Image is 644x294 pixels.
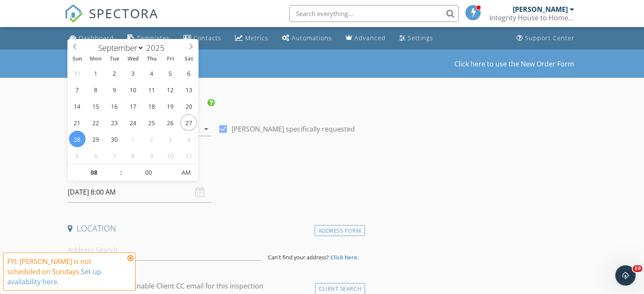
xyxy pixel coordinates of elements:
[106,98,122,114] span: September 16, 2025
[68,56,86,62] span: Sun
[180,131,197,147] span: October 4, 2025
[143,81,160,98] span: September 11, 2025
[180,30,225,46] a: Contacts
[89,4,158,22] span: SPECTORA
[69,131,86,147] span: September 28, 2025
[289,5,459,22] input: Search everything...
[124,98,141,114] span: September 17, 2025
[162,81,178,98] span: September 12, 2025
[124,81,141,98] span: September 10, 2025
[88,65,104,81] span: September 1, 2025
[68,182,211,203] input: Select date
[180,81,197,98] span: September 13, 2025
[137,34,170,42] div: Templates
[633,265,642,272] span: 10
[245,34,268,42] div: Metrics
[68,240,261,261] input: Address Search
[232,30,272,46] a: Metrics
[408,34,433,42] div: Settings
[68,223,362,234] h4: Location
[201,124,211,134] i: arrow_drop_down
[88,131,104,147] span: September 29, 2025
[193,34,221,42] div: Contacts
[124,65,141,81] span: September 3, 2025
[142,56,161,62] span: Thu
[315,225,365,236] div: Address Form
[180,147,197,164] span: October 11, 2025
[88,81,104,98] span: September 8, 2025
[7,256,125,287] div: FYI: [PERSON_NAME] is not scheduled on Sundays.
[88,114,104,131] span: September 22, 2025
[330,253,359,261] strong: Click here.
[615,265,636,286] iframe: Intercom live chat
[106,114,122,131] span: September 23, 2025
[64,4,83,23] img: The Best Home Inspection Software - Spectora
[124,131,141,147] span: October 1, 2025
[68,165,362,176] h4: Date/Time
[175,164,198,181] span: Click to toggle
[66,30,117,46] a: Dashboard
[454,60,574,67] a: Click here to use the New Order Form
[106,81,122,98] span: September 9, 2025
[354,34,386,42] div: Advanced
[342,30,389,46] a: Advanced
[144,42,172,53] input: Year
[105,56,124,62] span: Tue
[396,30,437,46] a: Settings
[106,65,122,81] span: September 2, 2025
[180,56,198,62] span: Sat
[133,282,263,290] label: Enable Client CC email for this inspection
[143,65,160,81] span: September 4, 2025
[64,11,158,29] a: SPECTORA
[292,34,332,42] div: Automations
[106,131,122,147] span: September 30, 2025
[143,114,160,131] span: September 25, 2025
[124,30,173,46] a: Templates
[180,65,197,81] span: September 6, 2025
[69,98,86,114] span: September 14, 2025
[79,34,114,42] div: Dashboard
[143,98,160,114] span: September 18, 2025
[162,98,178,114] span: September 19, 2025
[124,114,141,131] span: September 24, 2025
[161,56,180,62] span: Fri
[180,114,197,131] span: September 27, 2025
[180,98,197,114] span: September 20, 2025
[86,56,105,62] span: Mon
[88,147,104,164] span: October 6, 2025
[525,34,575,42] div: Support Center
[513,30,578,46] a: Support Center
[106,147,122,164] span: October 7, 2025
[162,147,178,164] span: October 10, 2025
[232,125,355,133] label: [PERSON_NAME] specifically requested
[143,131,160,147] span: October 2, 2025
[268,253,329,261] span: Can't find your address?
[143,147,160,164] span: October 9, 2025
[162,131,178,147] span: October 3, 2025
[162,114,178,131] span: September 26, 2025
[124,147,141,164] span: October 8, 2025
[120,164,122,181] span: :
[69,81,86,98] span: September 7, 2025
[69,65,86,81] span: August 31, 2025
[513,5,568,14] div: [PERSON_NAME]
[279,30,335,46] a: Automations (Basic)
[69,147,86,164] span: October 5, 2025
[124,56,142,62] span: Wed
[88,98,104,114] span: September 15, 2025
[69,114,86,131] span: September 21, 2025
[489,14,574,22] div: Integrity House to Home Inspections LLC
[162,65,178,81] span: September 5, 2025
